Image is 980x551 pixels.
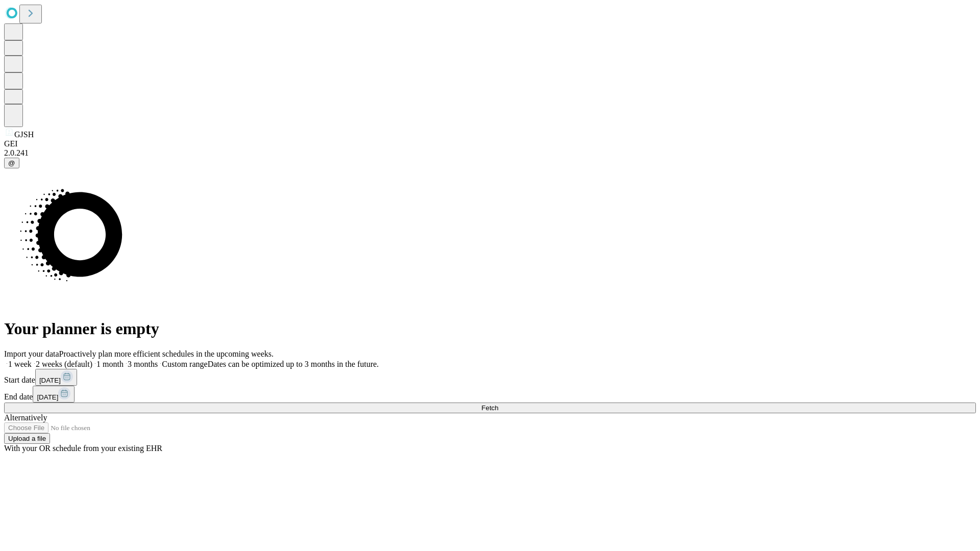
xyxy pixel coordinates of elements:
button: @ [4,158,19,168]
span: Proactively plan more efficient schedules in the upcoming weeks. [59,349,274,358]
button: [DATE] [33,386,75,403]
span: Fetch [481,404,498,412]
span: Custom range [162,360,207,368]
span: [DATE] [39,377,61,384]
div: GEI [4,139,976,148]
span: [DATE] [37,393,58,401]
div: Start date [4,369,976,386]
span: GJSH [14,130,34,139]
span: 2 weeks (default) [36,360,92,368]
div: End date [4,386,976,403]
span: Dates can be optimized up to 3 months in the future. [208,360,379,368]
span: 1 week [8,360,32,368]
span: Alternatively [4,413,47,422]
span: With your OR schedule from your existing EHR [4,444,162,453]
button: Upload a file [4,433,50,444]
span: 3 months [128,360,158,368]
button: [DATE] [35,369,77,386]
button: Fetch [4,403,976,413]
div: 2.0.241 [4,148,976,158]
span: @ [8,159,15,167]
h1: Your planner is empty [4,319,976,338]
span: 1 month [96,360,124,368]
span: Import your data [4,349,59,358]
